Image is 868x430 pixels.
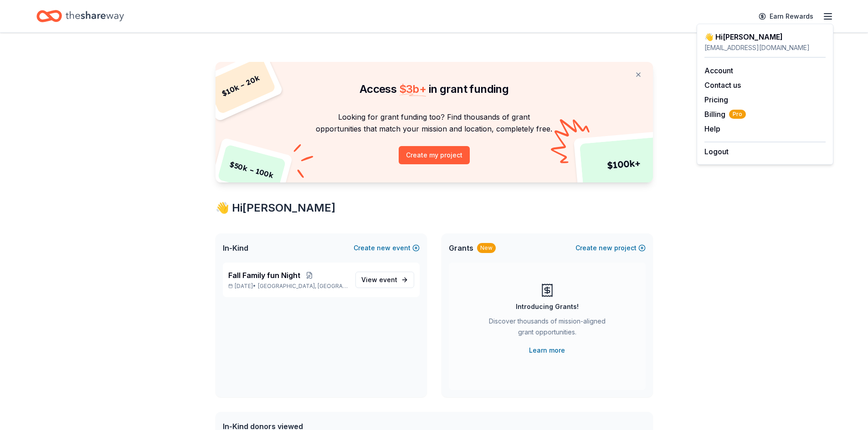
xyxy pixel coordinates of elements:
span: [GEOGRAPHIC_DATA], [GEOGRAPHIC_DATA] [258,283,348,290]
div: New [477,243,496,253]
a: Home [36,5,124,27]
p: Looking for grant funding too? Find thousands of grant opportunities that match your mission and ... [226,111,642,135]
span: In-Kind [223,243,248,253]
span: new [377,243,390,253]
div: $ 10k – 20k [205,56,276,115]
button: BillingPro [704,109,746,120]
div: Discover thousands of mission-aligned grant opportunities. [485,316,609,341]
span: new [599,243,612,253]
div: 👋 Hi [PERSON_NAME] [216,201,653,215]
span: Access in grant funding [360,82,508,96]
a: View event [355,272,414,288]
button: Help [704,123,720,134]
span: Fall Family fun Night [228,270,300,281]
div: [EMAIL_ADDRESS][DOMAIN_NAME] [704,42,826,53]
span: event [379,276,397,283]
button: Createnewproject [575,243,646,253]
button: Create my project [399,146,470,164]
p: [DATE] • [228,283,348,290]
span: View [361,274,397,285]
span: Billing [704,109,746,120]
a: Account [704,66,733,75]
button: Contact us [704,80,741,91]
div: 👋 Hi [PERSON_NAME] [704,31,826,42]
a: Pricing [704,95,728,104]
button: Logout [704,146,729,157]
a: Learn more [529,345,565,356]
a: Earn Rewards [753,8,819,25]
span: Grants [449,243,473,253]
div: Introducing Grants! [516,301,579,312]
span: Pro [729,110,746,119]
span: $ 3b + [399,82,426,96]
button: Createnewevent [354,243,420,253]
